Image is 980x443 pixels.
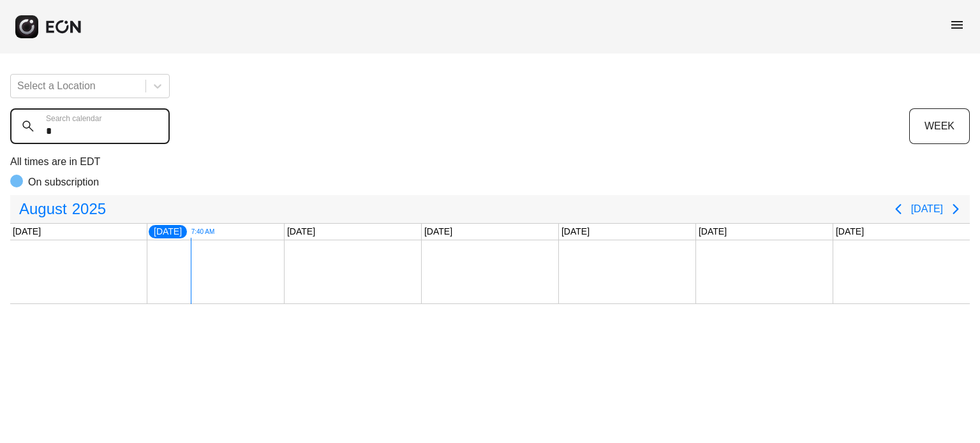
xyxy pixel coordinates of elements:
button: Next page [943,196,969,222]
div: [DATE] [559,224,592,240]
div: [DATE] [833,224,866,240]
div: [DATE] [147,224,188,240]
button: [DATE] [911,198,943,221]
button: WEEK [909,108,970,144]
div: [DATE] [696,224,729,240]
p: All times are in EDT [10,154,970,170]
label: Search calendar [46,113,101,124]
p: On subscription [28,175,99,190]
span: menu [949,17,965,33]
div: [DATE] [285,224,318,240]
button: Previous page [886,196,911,222]
div: [DATE] [10,224,43,240]
button: August2025 [11,196,114,222]
div: [DATE] [422,224,455,240]
span: 2025 [70,196,108,222]
span: August [17,196,70,222]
